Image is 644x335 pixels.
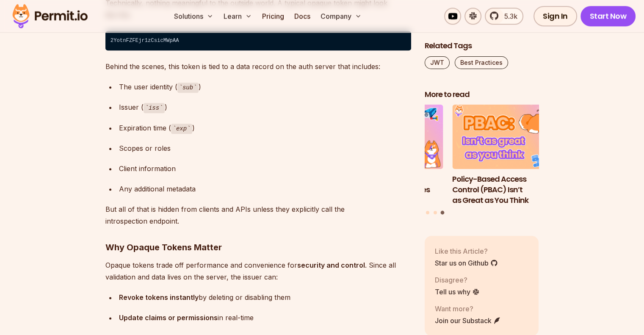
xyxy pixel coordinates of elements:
[177,83,199,93] code: sub
[144,103,165,113] code: iss
[317,8,365,25] button: Company
[259,8,287,25] a: Pricing
[297,261,365,269] strong: security and control
[485,8,523,25] a: 5.3k
[452,105,567,169] img: Policy-Based Access Control (PBAC) Isn’t as Great as You Think
[119,312,411,324] div: in real-time
[426,211,429,214] button: Go to slide 1
[119,81,411,93] div: The user identity ( )
[435,275,480,285] p: Disagree?
[329,105,443,169] img: How to Use JWTs for Authorization: Best Practices and Common Mistakes
[329,105,443,206] li: 2 of 3
[435,258,498,268] a: Star us on Github
[119,122,411,134] div: Expiration time ( )
[105,61,411,72] p: Behind the scenes, this token is tied to a data record on the auth server that includes:
[8,2,91,30] img: Permit logo
[455,56,508,69] a: Best Practices
[425,89,539,100] h2: More to read
[425,56,450,69] a: JWT
[452,105,567,206] li: 3 of 3
[171,8,217,25] button: Solutions
[119,101,411,114] div: Issuer ( )
[533,6,577,26] a: Sign In
[171,124,192,134] code: exp
[435,246,498,256] p: Like this Article?
[119,291,411,303] div: by deleting or disabling them
[291,8,314,25] a: Docs
[329,174,443,205] h3: How to Use JWTs for Authorization: Best Practices and Common Mistakes
[119,142,411,154] div: Scopes or roles
[105,203,411,227] p: But all of that is hidden from clients and APIs unless they explicitly call the introspection end...
[119,313,218,322] strong: Update claims or permissions
[425,41,539,51] h2: Related Tags
[580,6,636,26] a: Start Now
[220,8,255,25] button: Learn
[105,242,222,252] strong: Why Opaque Tokens Matter
[435,287,480,297] a: Tell us why
[119,163,411,174] div: Client information
[105,259,411,283] p: Opaque tokens trade off performance and convenience for . Since all validation and data lives on ...
[435,304,501,314] p: Want more?
[329,105,443,206] a: How to Use JWTs for Authorization: Best Practices and Common MistakesHow to Use JWTs for Authoriz...
[435,316,501,326] a: Join our Substack
[499,11,517,21] span: 5.3k
[452,174,567,205] h3: Policy-Based Access Control (PBAC) Isn’t as Great as You Think
[425,105,539,216] div: Posts
[441,211,445,215] button: Go to slide 3
[119,293,199,302] strong: Revoke tokens instantly
[119,183,411,195] div: Any additional metadata
[434,211,437,214] button: Go to slide 2
[105,31,411,50] code: 2YotnFZFEjr1zCsicMWpAA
